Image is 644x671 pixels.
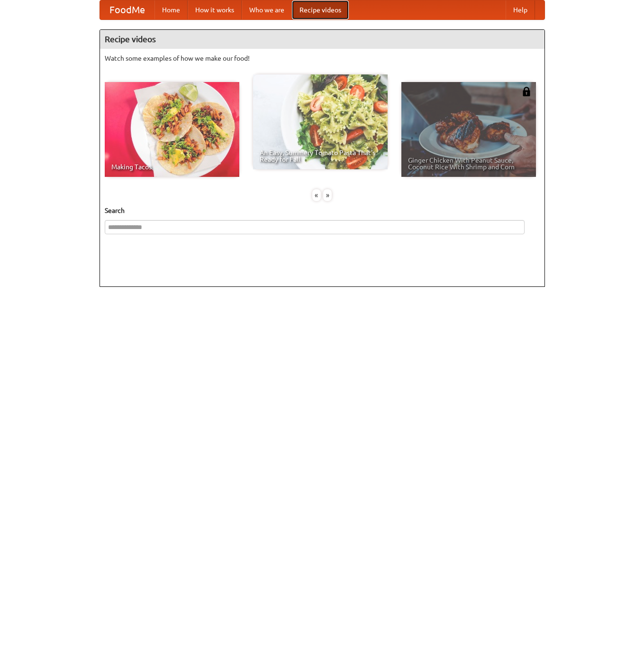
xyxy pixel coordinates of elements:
a: FoodMe [100,0,154,19]
a: How it works [188,0,242,19]
a: An Easy, Summery Tomato Pasta That's Ready for Fall [253,74,388,169]
div: « [312,189,321,201]
h4: Recipe videos [100,30,544,49]
h5: Search [105,206,540,215]
a: Who we are [242,0,292,19]
a: Recipe videos [292,0,349,19]
div: » [323,189,332,201]
img: 483408.png [522,87,531,96]
a: Home [154,0,188,19]
a: Making Tacos [105,82,239,177]
span: Making Tacos [111,164,233,170]
p: Watch some examples of how we make our food! [105,54,540,63]
a: Help [506,0,535,19]
span: An Easy, Summery Tomato Pasta That's Ready for Fall [260,149,381,163]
